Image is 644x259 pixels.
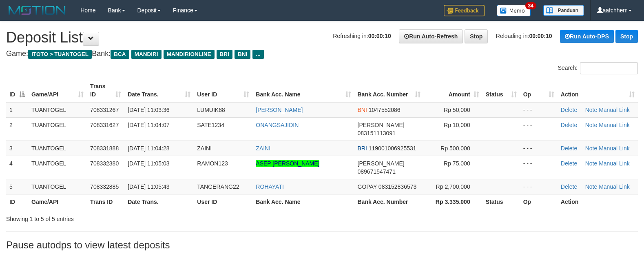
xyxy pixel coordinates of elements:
th: Date Trans.: activate to sort column ascending [124,79,194,102]
span: 708331888 [90,145,119,152]
th: Status [482,194,520,209]
span: ITOTO > TUANTOGEL [28,50,92,59]
label: Search: [558,62,638,74]
td: 4 [6,156,28,179]
th: ID: activate to sort column descending [6,79,28,102]
a: Delete [561,183,577,190]
span: LUMUIK88 [197,107,225,113]
strong: 00:00:10 [368,33,391,39]
th: Bank Acc. Name [252,194,354,209]
td: 2 [6,117,28,141]
img: Feedback.jpg [444,5,485,16]
th: User ID: activate to sort column ascending [194,79,252,102]
span: [DATE] 11:04:07 [128,122,169,128]
span: [DATE] 11:05:43 [128,183,169,190]
span: Refreshing in: [333,33,391,39]
td: 3 [6,141,28,156]
th: Game/API [28,194,87,209]
a: Stop [615,30,638,43]
td: - - - [520,117,558,141]
a: Note [585,160,598,167]
td: 1 [6,102,28,118]
a: ONANGSAJIDIN [256,122,299,128]
td: TUANTOGEL [28,156,87,179]
td: TUANTOGEL [28,117,87,141]
span: BCA [111,50,129,59]
th: Amount: activate to sort column ascending [424,79,482,102]
span: Copy 083151113091 to clipboard [358,130,396,136]
h3: Pause autodps to view latest deposits [6,240,638,250]
a: ZAINI [256,145,270,152]
th: Action: activate to sort column ascending [558,79,638,102]
a: Manual Link [599,183,630,190]
a: Run Auto-Refresh [399,29,463,43]
span: TANGERANG22 [197,183,239,190]
span: BNI [235,50,250,59]
span: ZAINI [197,145,212,152]
span: MANDIRIONLINE [164,50,215,59]
span: 34 [525,2,536,9]
a: Stop [465,29,488,43]
span: ... [252,50,263,59]
span: Copy 1047552086 to clipboard [369,107,401,113]
span: 708331267 [90,107,119,113]
th: User ID [194,194,252,209]
th: ID [6,194,28,209]
span: [DATE] 11:05:03 [128,160,169,167]
td: 5 [6,179,28,194]
td: TUANTOGEL [28,179,87,194]
span: MANDIRI [131,50,162,59]
td: - - - [520,179,558,194]
th: Op [520,194,558,209]
span: 708332380 [90,160,119,167]
span: Copy 119001006925531 to clipboard [369,145,416,152]
td: - - - [520,141,558,156]
span: 708331627 [90,122,119,128]
td: TUANTOGEL [28,141,87,156]
th: Trans ID [87,194,124,209]
span: Rp 2,700,000 [436,183,470,190]
td: TUANTOGEL [28,102,87,118]
td: - - - [520,156,558,179]
span: Rp 10,000 [444,122,470,128]
a: Delete [561,122,577,128]
a: [PERSON_NAME] [256,107,303,113]
span: [DATE] 11:04:28 [128,145,169,152]
a: Manual Link [599,107,630,113]
a: Delete [561,107,577,113]
span: [PERSON_NAME] [358,122,405,128]
span: Rp 500,000 [440,145,470,152]
th: Game/API: activate to sort column ascending [28,79,87,102]
img: MOTION_logo.png [6,4,68,16]
span: BRI [358,145,367,152]
a: Note [585,107,598,113]
th: Rp 3.335.000 [424,194,482,209]
span: SATE1234 [197,122,224,128]
th: Bank Acc. Name: activate to sort column ascending [252,79,354,102]
a: Note [585,122,598,128]
th: Action [558,194,638,209]
a: Delete [561,145,577,152]
a: Manual Link [599,145,630,152]
th: Op: activate to sort column ascending [520,79,558,102]
a: ASEP [PERSON_NAME] [256,160,319,167]
a: Note [585,145,598,152]
span: [DATE] 11:03:36 [128,107,169,113]
th: Trans ID: activate to sort column ascending [87,79,124,102]
a: Run Auto-DPS [560,30,614,43]
strong: 00:00:10 [529,33,552,39]
span: Rp 75,000 [444,160,470,167]
th: Date Trans. [124,194,194,209]
img: panduan.png [543,5,584,16]
span: Copy 089671547471 to clipboard [358,168,396,175]
span: [PERSON_NAME] [358,160,405,167]
a: Note [585,183,598,190]
a: ROHAYATI [256,183,283,190]
span: 708332885 [90,183,119,190]
a: Manual Link [599,160,630,167]
a: Delete [561,160,577,167]
span: RAMON123 [197,160,228,167]
span: GOPAY [358,183,377,190]
input: Search: [580,62,638,74]
td: - - - [520,102,558,118]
